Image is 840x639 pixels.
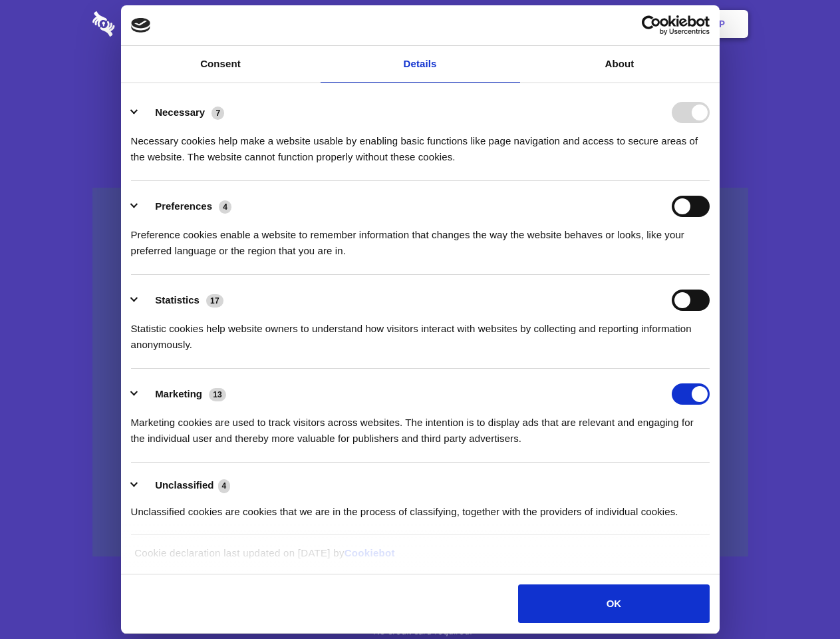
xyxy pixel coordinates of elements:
label: Statistics [155,294,200,306]
h1: Eliminate Slack Data Loss. [92,60,748,108]
div: Preference cookies enable a website to remember information that changes the way the website beha... [131,217,710,259]
button: OK [518,584,709,623]
button: Preferences (4) [131,196,240,217]
div: Statistic cookies help website owners to understand how visitors interact with websites by collec... [131,311,710,353]
span: 17 [206,294,223,308]
label: Necessary [155,106,205,118]
a: Login [603,3,661,45]
label: Marketing [155,388,202,399]
a: About [520,46,720,83]
button: Necessary (7) [131,102,233,123]
a: Contact [539,3,601,45]
span: 13 [209,388,226,401]
a: Details [321,46,520,83]
div: Unclassified cookies are cookies that we are in the process of classifying, together with the pro... [131,494,710,520]
a: Wistia video thumbnail [92,188,748,557]
img: logo [131,18,151,33]
button: Unclassified (4) [131,477,239,494]
div: Cookie declaration last updated on [DATE] by [124,545,716,571]
div: Marketing cookies are used to track visitors across websites. The intention is to display ads tha... [131,405,710,447]
span: 4 [218,479,231,493]
a: Cookiebot [345,547,395,558]
label: Preferences [155,200,212,212]
span: 7 [211,106,224,120]
button: Statistics (17) [131,290,232,311]
div: Necessary cookies help make a website usable by enabling basic functions like page navigation and... [131,123,710,165]
h4: Auto-redaction of sensitive data, encrypted data sharing and self-destructing private chats. Shar... [92,121,748,165]
img: logo-wordmark-white-trans-d4663122ce5f474addd5e946df7df03e33cb6a1c49d2221995e7729f52c070b2.svg [92,11,206,37]
a: Consent [121,46,321,83]
a: Pricing [390,3,448,45]
span: 4 [219,200,231,214]
a: Usercentrics Cookiebot - opens in a new window [593,15,710,35]
button: Marketing (13) [131,383,235,405]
